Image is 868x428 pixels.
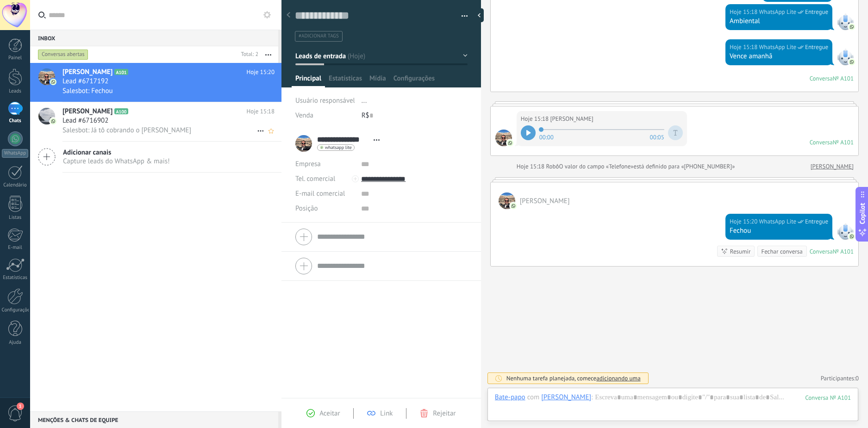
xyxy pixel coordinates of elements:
[237,50,258,59] div: Total: 2
[591,393,593,402] span: :
[759,217,796,226] span: WhatsApp Lite
[730,247,751,256] div: Resumir
[247,68,275,77] span: Hoje 15:20
[596,374,640,382] span: adicionando uma
[114,108,128,114] span: A100
[295,93,355,108] div: Usuário responsável
[759,43,796,52] span: WhatsApp Lite
[62,107,112,116] span: [PERSON_NAME]
[810,248,833,255] div: Conversa
[833,138,854,146] div: № A101
[849,24,855,30] img: com.amocrm.amocrmwa.svg
[62,68,112,77] span: [PERSON_NAME]
[30,63,281,102] a: avataricon[PERSON_NAME]A101Hoje 15:20Lead #6717192Salesbot: Fechou
[325,145,352,150] span: whatsapp lite
[299,33,339,39] span: #adicionar tags
[506,374,641,382] div: Nenhuma tarefa planejada, comece
[295,111,313,120] span: Venda
[833,74,854,82] div: № A101
[849,59,855,65] img: com.amocrm.amocrmwa.svg
[50,79,56,85] img: icon
[730,43,759,52] div: Hoje 15:18
[50,118,56,124] img: icon
[559,162,634,171] span: O valor do campo «Telefone»
[517,162,546,171] div: Hoje 15:18
[650,133,664,140] span: 00:05
[295,96,355,105] span: Usuário responsável
[2,340,29,346] div: Ajuda
[295,174,335,183] span: Tel. comercial
[2,215,29,221] div: Listas
[805,394,851,402] div: 101
[730,17,828,26] div: Ambiental
[433,409,456,418] span: Rejeitar
[62,116,108,125] span: Lead #6716902
[247,107,275,116] span: Hoje 15:18
[62,87,113,95] span: Salesbot: Fechou
[837,49,854,65] span: WhatsApp Lite
[2,275,29,281] div: Estatísticas
[295,74,321,87] span: Principal
[62,126,191,135] span: Salesbot: Já tô cobrando o [PERSON_NAME]
[258,46,278,63] button: Mais
[495,130,512,146] span: Renato Bernardi
[63,148,170,157] span: Adicionar canais
[30,30,278,46] div: Inbox
[805,43,828,52] span: Entregue
[730,7,759,17] div: Hoje 15:18
[849,233,855,240] img: com.amocrm.amocrmwa.svg
[2,55,29,61] div: Painel
[295,172,335,186] button: Tel. comercial
[527,393,540,402] span: com
[295,201,354,216] div: Posição
[2,149,28,158] div: WhatsApp
[295,189,345,198] span: E-mail comercial
[837,223,854,240] span: WhatsApp Lite
[369,74,386,87] span: Mídia
[295,186,345,201] button: E-mail comercial
[837,13,854,30] span: WhatsApp Lite
[520,197,570,205] span: Renato Bernardi
[810,74,833,82] div: Conversa
[730,217,759,226] div: Hoje 15:20
[858,203,867,224] span: Copilot
[510,203,517,209] img: com.amocrm.amocrmwa.svg
[856,374,859,382] span: 0
[499,192,515,209] span: Renato Bernardi
[2,182,29,188] div: Calendário
[319,409,340,418] span: Aceitar
[329,74,362,87] span: Estatísticas
[295,157,354,172] div: Empresa
[821,374,859,382] a: Participantes:0
[380,409,393,418] span: Link
[63,157,170,166] span: Capture leads do WhatsApp & mais!
[295,205,318,212] span: Posição
[62,77,108,86] span: Lead #6717192
[2,118,29,124] div: Chats
[759,7,796,17] span: WhatsApp Lite
[541,393,591,401] div: Renato Bernardi
[811,162,854,171] a: [PERSON_NAME]
[546,162,559,170] span: Robô
[295,108,355,123] div: Venda
[2,245,29,251] div: E-mail
[805,7,828,17] span: Entregue
[114,69,128,75] span: A101
[38,49,88,60] div: Conversas abertas
[475,8,484,22] div: ocultar
[30,102,281,141] a: avataricon[PERSON_NAME]A100Hoje 15:18Lead #6716902Salesbot: Já tô cobrando o [PERSON_NAME]
[2,307,29,313] div: Configurações
[393,74,435,87] span: Configurações
[833,248,854,255] div: № A101
[362,96,367,105] span: ...
[730,226,828,236] div: Fechou
[810,138,833,146] div: Conversa
[521,114,550,124] div: Hoje 15:18
[805,217,828,226] span: Entregue
[634,162,735,171] span: está definido para «[PHONE_NUMBER]»
[17,403,24,410] span: 1
[507,140,513,146] img: com.amocrm.amocrmwa.svg
[2,88,29,94] div: Leads
[539,133,554,140] span: 00:00
[362,108,468,123] div: R$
